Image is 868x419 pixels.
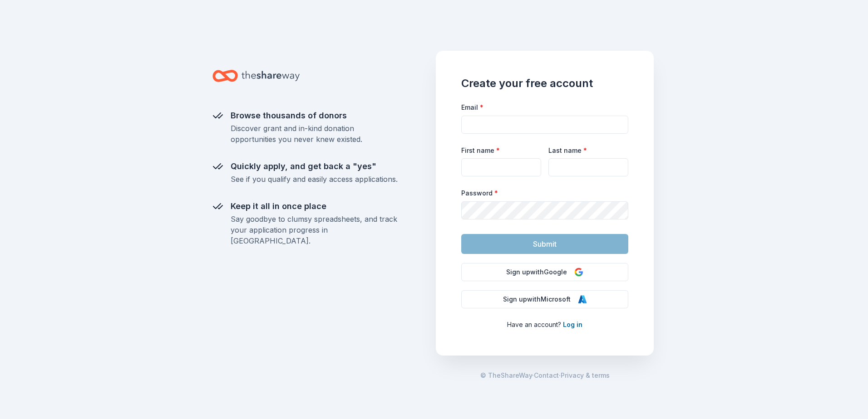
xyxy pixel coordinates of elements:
[461,103,483,112] label: Email
[534,370,559,381] a: Contact
[231,108,398,123] div: Browse thousands of donors
[561,370,610,381] a: Privacy & terms
[480,370,610,381] span: · ·
[231,123,398,145] div: Discover grant and in-kind donation opportunities you never knew existed.
[461,146,500,155] label: First name
[231,214,398,246] div: Say goodbye to clumsy spreadsheets, and track your application progress in [GEOGRAPHIC_DATA].
[548,146,587,155] label: Last name
[574,268,583,277] img: Google Logo
[231,199,398,214] div: Keep it all in once place
[231,159,398,174] div: Quickly apply, and get back a "yes"
[461,189,498,198] label: Password
[480,371,532,379] span: © TheShareWay
[461,76,628,91] h1: Create your free account
[578,295,587,304] img: Microsoft Logo
[461,290,628,308] button: Sign upwithMicrosoft
[461,263,628,281] button: Sign upwithGoogle
[563,321,582,328] a: Log in
[507,321,561,328] span: Have an account?
[231,174,398,185] div: See if you qualify and easily access applications.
